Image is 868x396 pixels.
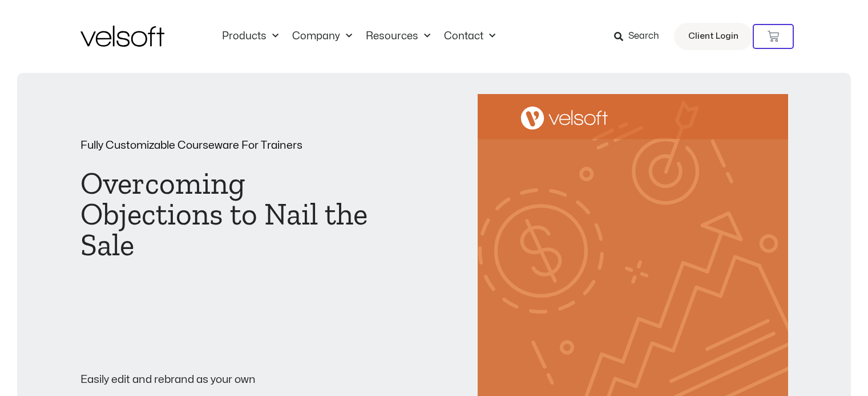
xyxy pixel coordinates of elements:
a: ProductsMenu Toggle [215,30,285,43]
span: Client Login [688,29,738,44]
a: CompanyMenu Toggle [285,30,359,43]
h1: Overcoming Objections to Nail the Sale [80,168,391,260]
span: Search [628,29,659,44]
nav: Menu [215,30,502,43]
a: ResourcesMenu Toggle [359,30,437,43]
a: ContactMenu Toggle [437,30,502,43]
p: Easily edit and rebrand as your own [80,374,391,385]
a: Client Login [674,23,753,50]
img: Velsoft Training Materials [80,26,164,47]
p: Fully Customizable Courseware For Trainers [80,140,391,151]
a: Search [614,27,667,46]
